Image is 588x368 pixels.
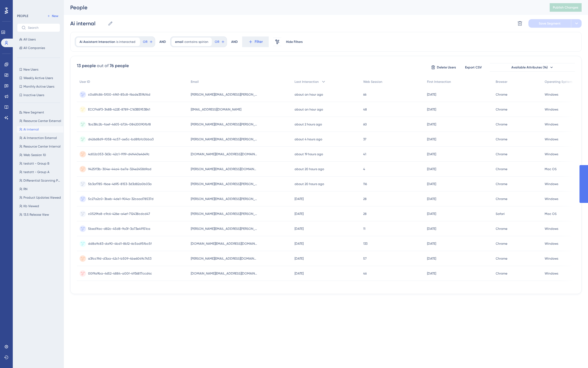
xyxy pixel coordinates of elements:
[427,212,436,216] time: [DATE]
[17,45,60,51] button: All Companies
[295,242,304,246] time: [DATE]
[17,118,63,124] button: Resource Center External
[191,256,257,261] span: [PERSON_NAME][EMAIL_ADDRESS][DOMAIN_NAME]
[545,92,558,97] span: Windows
[175,40,183,44] span: email
[528,19,571,28] button: Save Segment
[191,167,257,171] span: [PERSON_NAME][EMAIL_ADDRESS][DOMAIN_NAME]
[110,63,129,69] div: 76 people
[550,3,582,12] button: Publish Changes
[427,242,436,246] time: [DATE]
[295,227,304,231] time: [DATE]
[295,182,324,186] time: about 20 hours ago
[17,160,63,167] button: testatt - Group B
[23,84,54,89] span: Monthly Active Users
[70,20,106,27] input: Segment Name
[88,122,151,126] span: 1ba38c2b-faef-4605-b724-08420090fbf8
[80,80,90,84] span: User ID
[545,122,558,126] span: Windows
[545,107,558,112] span: Windows
[363,92,366,97] span: 66
[88,256,151,261] span: a3fcc19d-d3aa-42c1-b509-4be6049c7453
[545,137,558,141] span: Windows
[295,152,323,156] time: about 19 hours ago
[23,153,46,157] span: Web Session 10
[553,5,578,10] span: Publish Changes
[23,76,53,80] span: Weekly Active Users
[496,152,507,156] span: Chrome
[23,178,61,183] span: Differential Scanning Post
[496,227,507,231] span: Chrome
[545,212,557,216] span: Mac OS
[142,38,154,46] button: OR
[215,40,219,44] span: OR
[17,109,63,116] button: New Segment
[97,63,109,69] div: out of
[255,39,263,45] span: Filter
[191,122,257,126] span: [PERSON_NAME][EMAIL_ADDRESS][PERSON_NAME][DOMAIN_NAME]
[198,40,208,44] span: spirion
[23,161,49,166] span: testatt - Group B
[295,80,319,84] span: Last Interaction
[363,242,367,246] span: 133
[17,186,63,192] button: RN
[231,36,238,47] div: AND
[437,65,456,69] span: Delete Users
[17,211,63,218] button: 13.5 Release View
[23,119,61,123] span: Resource Center External
[286,38,303,46] button: Hide Filters
[88,107,150,112] span: ECCF46F3-348B-422E-8789-C163B5953B41
[496,167,507,171] span: Chrome
[23,136,57,140] span: Ai Interaction External
[427,272,436,275] time: [DATE]
[23,110,44,115] span: New Segment
[363,227,365,231] span: 11
[88,167,151,171] span: 9425f13b-304e-44a4-be7e-324e245869ad
[88,92,150,97] span: c0a8fc86-5f00-4961-85c8-f6ade359b14d
[545,167,557,171] span: Mac OS
[23,187,27,191] span: RN
[363,122,367,126] span: 60
[17,177,63,184] button: Differential Scanning Post
[70,4,536,11] div: People
[88,212,150,216] span: c0529fa8-c9c6-426e-a4ef-712438cdcd47
[363,80,382,84] span: Web Session
[17,169,63,175] button: testatt - Group A
[242,36,269,47] button: Filter
[295,122,322,126] time: about 2 hours ago
[17,75,60,81] button: Weekly Active Users
[214,38,226,46] button: OR
[295,137,322,141] time: about 4 hours ago
[363,197,367,201] span: 28
[430,63,457,72] button: Delete Users
[23,170,49,174] span: testatt - Group A
[184,40,197,44] span: contains
[363,256,367,261] span: 57
[191,152,257,156] span: [DOMAIN_NAME][EMAIL_ADDRESS][DOMAIN_NAME]
[88,197,154,201] span: 5c27a2c0-3beb-4de1-904a-32caad78537d
[496,197,507,201] span: Chrome
[427,227,436,231] time: [DATE]
[191,80,199,84] span: Email
[363,212,367,216] span: 28
[496,107,507,112] span: Chrome
[490,63,575,72] button: Available Attributes (14)
[496,80,507,84] span: Browser
[295,167,324,171] time: about 20 hours ago
[17,126,63,133] button: Ai internal
[23,67,38,72] span: New Users
[363,271,367,276] span: 46
[295,93,323,96] time: about an hour ago
[363,167,365,171] span: 4
[545,227,558,231] span: Windows
[23,204,39,208] span: Kb Viewed
[80,40,115,44] span: Ai Assistant Interaction
[496,256,507,261] span: Chrome
[17,92,60,98] button: Inactive Users
[23,144,61,149] span: Resource Center Internal
[427,182,436,186] time: [DATE]
[286,40,303,44] span: Hide Filters
[545,152,558,156] span: Windows
[465,65,482,69] span: Export CSV
[116,40,135,44] span: is interacted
